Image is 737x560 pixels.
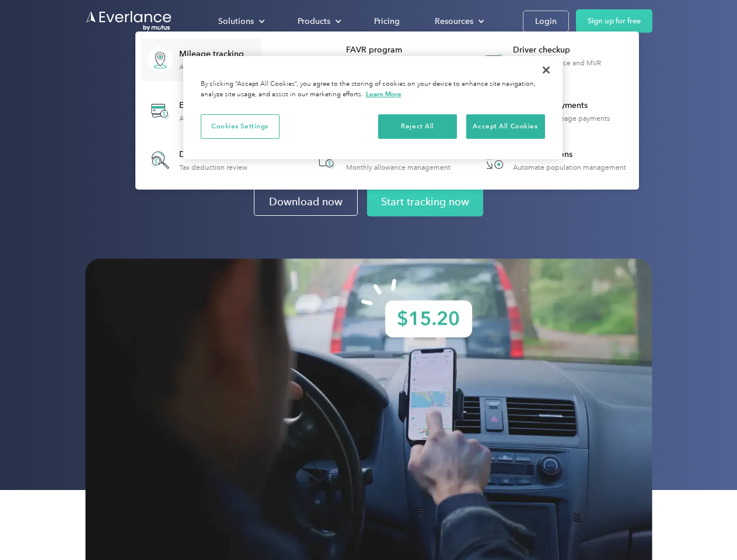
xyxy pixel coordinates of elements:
[435,14,473,29] div: Resources
[513,59,633,75] div: License, insurance and MVR verification
[374,14,400,29] div: Pricing
[179,163,247,171] div: Tax deduction review
[286,11,351,32] div: Products
[218,14,254,29] div: Solutions
[346,163,450,171] div: Monthly allowance management
[366,90,401,98] a: More information about your privacy, opens in a new tab
[362,11,411,32] a: Pricing
[141,38,261,81] a: Mileage trackingAutomatic mileage logs
[85,10,173,32] a: Go to homepage
[533,57,559,83] button: Close
[513,44,633,56] div: Driver checkup
[201,79,545,100] div: By clicking “Accept All Cookies”, you agree to the storing of cookies on your device to enhance s...
[367,187,483,216] a: Start tracking now
[201,114,280,139] button: Cookies Settings
[423,11,494,32] div: Resources
[183,56,563,159] div: Cookie banner
[513,163,626,171] div: Automate population management
[298,14,330,29] div: Products
[141,90,269,132] a: Expense trackingAutomatic transaction logs
[535,14,557,29] div: Login
[179,149,247,160] div: Deduction finder
[576,9,652,33] a: Sign up for free
[378,114,457,139] button: Reject All
[346,44,466,56] div: FAVR program
[207,11,274,32] div: Solutions
[179,63,255,71] div: Automatic mileage logs
[254,188,357,216] a: Download now
[179,48,255,60] div: Mileage tracking
[183,56,563,159] div: Privacy
[141,141,253,179] a: Deduction finderTax deduction review
[179,114,263,123] div: Automatic transaction logs
[308,141,456,179] a: Accountable planMonthly allowance management
[475,38,633,81] a: Driver checkupLicense, insurance and MVR verification
[135,32,639,190] nav: Products
[466,114,545,139] button: Accept All Cookies
[523,10,569,32] a: Login
[179,100,263,111] div: Expense tracking
[308,38,466,81] a: FAVR programFixed & Variable Rate reimbursement design & management
[475,141,632,179] a: HR IntegrationsAutomate population management
[513,149,626,160] div: HR Integrations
